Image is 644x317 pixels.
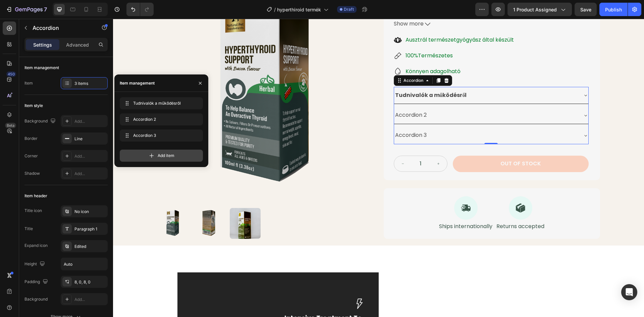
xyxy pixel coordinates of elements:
[33,24,90,32] p: Accordion
[133,116,187,122] span: Accordion 2
[344,6,354,12] span: Draft
[74,297,106,303] div: Add...
[282,92,314,101] p: Accordion 2
[621,284,637,300] div: Open Intercom Messenger
[387,142,428,149] div: Out of stock
[24,277,49,286] div: Padding
[599,3,628,16] button: Publish
[24,208,42,214] div: Title icon
[24,226,33,232] div: Title
[33,41,52,48] p: Settings
[74,209,106,215] div: No icon
[24,117,57,126] div: Background
[24,193,47,199] div: Item header
[66,41,89,48] p: Advanced
[291,31,402,43] div: Rich Text Editor. Editing area: main
[74,171,106,177] div: Add...
[133,133,187,139] span: Accordion 3
[120,80,155,86] div: Item management
[81,295,249,314] p: Intensive Treatment To Relieve Pain And Fatigue
[291,47,402,59] div: Rich Text Editor. Editing area: main
[24,153,38,159] div: Corner
[317,137,334,153] button: increment
[6,71,16,77] div: 450
[299,137,317,153] input: quantity
[326,204,379,211] p: Ships internationally
[158,153,174,159] span: Add item
[274,6,276,13] span: /
[281,137,299,153] button: decrement
[24,136,38,142] div: Border
[292,48,401,58] p: Könnyen adagolható
[24,103,43,109] div: Item style
[44,5,47,13] p: 7
[5,123,16,128] div: Beta
[292,32,401,42] p: 100%Természetes
[126,3,154,16] div: Undo/Redo
[24,260,46,269] div: Height
[340,137,476,153] button: Out of stock
[74,81,106,87] div: 3 items
[24,170,40,176] div: Shadow
[113,19,644,317] iframe: Design area
[281,91,315,102] div: Rich Text Editor. Editing area: main
[61,258,107,270] input: Auto
[74,118,106,124] div: Add...
[133,100,187,106] span: Tudnivalók a működésről
[3,3,50,16] button: 7
[282,112,314,121] p: Accordion 3
[74,136,106,142] div: Line
[282,72,354,80] strong: Tudnivalók a működésről
[281,111,315,122] div: Rich Text Editor. Editing area: main
[513,6,557,13] span: 1 product assigned
[507,3,572,16] button: 1 product assigned
[24,65,59,71] div: Item management
[24,80,33,86] div: Item
[24,243,48,249] div: Expand icon
[605,6,622,13] div: Publish
[74,244,106,250] div: Edited
[277,6,321,13] span: hyperthiroid termék
[24,296,48,302] div: Background
[74,226,106,232] div: Paragraph 1
[580,7,591,12] span: Save
[74,153,106,159] div: Add...
[281,71,355,83] div: Rich Text Editor. Editing area: main
[383,204,431,211] p: Returns accepted
[289,59,312,65] div: Accordion
[575,3,597,16] button: Save
[74,279,106,285] div: 8, 0, 8, 0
